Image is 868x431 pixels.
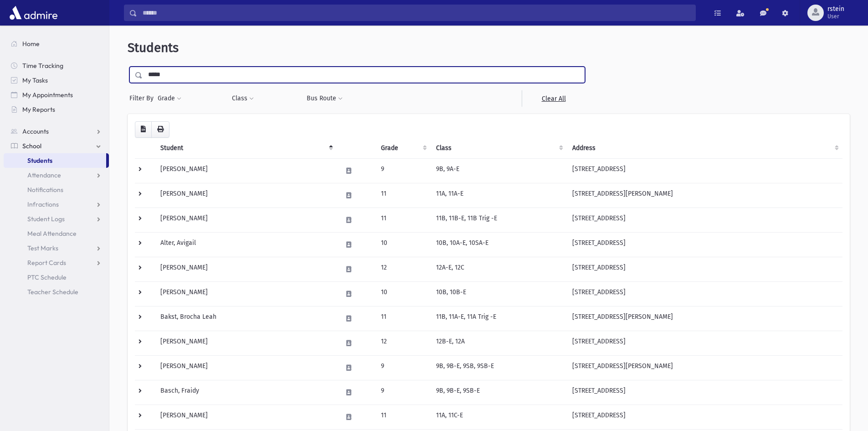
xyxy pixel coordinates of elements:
[375,183,431,208] td: 11
[155,405,337,429] td: [PERSON_NAME]
[431,257,567,281] td: 12A-E, 12C
[4,182,109,197] a: Notifications
[155,138,337,159] th: Student: activate to sort column descending
[155,355,337,380] td: [PERSON_NAME]
[155,306,337,331] td: Bakst, Brocha Leah
[375,158,431,183] td: 9
[4,58,109,73] a: Time Tracking
[567,158,842,183] td: [STREET_ADDRESS]
[4,270,109,285] a: PTC Schedule
[4,153,106,168] a: Students
[129,93,157,103] span: Filter By
[431,380,567,405] td: 9B, 9B-E, 9SB-E
[4,212,109,226] a: Student Logs
[431,208,567,232] td: 11B, 11B-E, 11B Trig -E
[567,183,842,208] td: [STREET_ADDRESS][PERSON_NAME]
[4,102,109,117] a: My Reports
[4,73,109,88] a: My Tasks
[4,241,109,255] a: Test Marks
[7,4,60,22] img: AdmirePro
[375,281,431,306] td: 10
[27,244,58,252] span: Test Marks
[567,232,842,257] td: [STREET_ADDRESS]
[431,138,567,159] th: Class: activate to sort column ascending
[27,171,61,179] span: Attendance
[375,208,431,232] td: 11
[567,281,842,306] td: [STREET_ADDRESS]
[375,331,431,355] td: 12
[431,183,567,208] td: 11A, 11A-E
[155,208,337,232] td: [PERSON_NAME]
[4,255,109,270] a: Report Cards
[22,142,41,150] span: School
[22,76,48,84] span: My Tasks
[155,257,337,281] td: [PERSON_NAME]
[4,197,109,212] a: Infractions
[27,229,77,238] span: Meal Attendance
[4,226,109,241] a: Meal Attendance
[375,138,431,159] th: Grade: activate to sort column ascending
[431,306,567,331] td: 11B, 11A-E, 11A Trig -E
[155,331,337,355] td: [PERSON_NAME]
[567,208,842,232] td: [STREET_ADDRESS]
[431,232,567,257] td: 10B, 10A-E, 10SA-E
[375,257,431,281] td: 12
[306,90,343,107] button: Bus Route
[375,232,431,257] td: 10
[375,380,431,405] td: 9
[27,288,78,296] span: Teacher Schedule
[827,13,844,20] span: User
[155,232,337,257] td: Alter, Avigail
[4,139,109,153] a: School
[22,40,40,48] span: Home
[567,306,842,331] td: [STREET_ADDRESS][PERSON_NAME]
[375,355,431,380] td: 9
[4,124,109,139] a: Accounts
[135,121,152,138] button: CSV
[22,91,73,99] span: My Appointments
[431,281,567,306] td: 10B, 10B-E
[375,405,431,429] td: 11
[567,405,842,429] td: [STREET_ADDRESS]
[151,121,169,138] button: Print
[137,5,695,21] input: Search
[231,90,254,107] button: Class
[431,355,567,380] td: 9B, 9B-E, 9SB, 9SB-E
[27,215,65,223] span: Student Logs
[157,90,182,107] button: Grade
[155,281,337,306] td: [PERSON_NAME]
[4,88,109,102] a: My Appointments
[128,40,179,55] span: Students
[27,200,59,208] span: Infractions
[22,127,49,135] span: Accounts
[27,259,66,267] span: Report Cards
[431,405,567,429] td: 11A, 11C-E
[567,138,842,159] th: Address: activate to sort column ascending
[567,257,842,281] td: [STREET_ADDRESS]
[567,355,842,380] td: [STREET_ADDRESS][PERSON_NAME]
[375,306,431,331] td: 11
[22,105,55,114] span: My Reports
[4,285,109,299] a: Teacher Schedule
[22,62,63,70] span: Time Tracking
[27,273,67,281] span: PTC Schedule
[155,183,337,208] td: [PERSON_NAME]
[155,158,337,183] td: [PERSON_NAME]
[155,380,337,405] td: Basch, Fraidy
[522,90,585,107] a: Clear All
[4,36,109,51] a: Home
[827,5,844,13] span: rstein
[27,156,52,165] span: Students
[4,168,109,182] a: Attendance
[27,186,63,194] span: Notifications
[431,158,567,183] td: 9B, 9A-E
[431,331,567,355] td: 12B-E, 12A
[567,380,842,405] td: [STREET_ADDRESS]
[567,331,842,355] td: [STREET_ADDRESS]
